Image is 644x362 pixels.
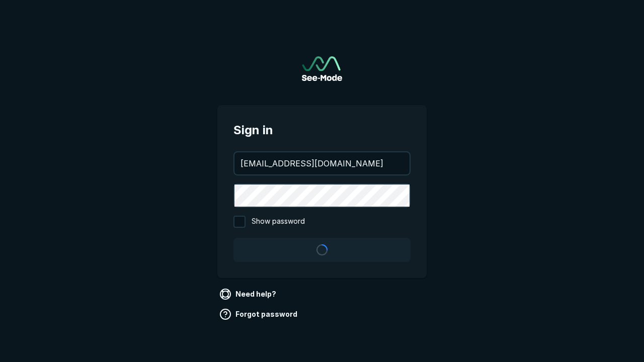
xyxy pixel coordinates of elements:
a: Need help? [217,286,280,302]
a: Forgot password [217,306,301,322]
span: Show password [252,216,305,228]
a: Go to sign in [302,56,342,81]
span: Sign in [233,121,411,139]
input: your@email.com [234,152,410,174]
img: See-Mode Logo [302,56,342,81]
